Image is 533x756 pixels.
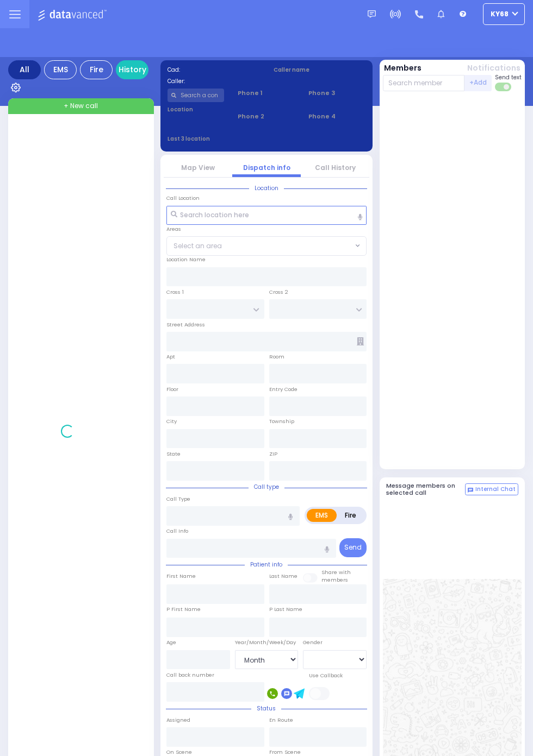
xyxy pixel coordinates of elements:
[166,606,201,613] label: P First Name
[269,606,302,613] label: P Last Name
[245,560,288,569] span: Patient info
[467,62,520,74] button: Notifications
[8,60,41,79] div: All
[269,353,284,361] label: Room
[269,418,294,425] label: Township
[269,450,277,458] label: ZIP
[357,337,364,345] span: Other building occupants
[465,483,518,495] button: Internal Chat
[491,9,509,19] span: ky68
[368,10,376,18] img: message.svg
[235,639,299,646] div: Year/Month/Week/Day
[166,418,177,425] label: City
[249,483,284,491] span: Call type
[166,288,184,296] label: Cross 1
[321,569,351,576] small: Share with
[238,89,295,98] span: Phone 1
[166,321,205,329] label: Street Address
[238,112,295,121] span: Phone 2
[386,482,466,496] h5: Message members on selected call
[181,163,215,172] a: Map View
[166,748,192,756] label: On Scene
[475,486,516,493] span: Internal Chat
[166,225,181,233] label: Areas
[274,66,366,74] label: Caller name
[166,495,190,503] label: Call Type
[269,716,293,724] label: En Route
[249,184,284,192] span: Location
[269,572,298,580] label: Last Name
[166,527,188,535] label: Call Info
[166,256,206,263] label: Location Name
[168,135,267,143] label: Last 3 location
[168,66,260,74] label: Cad:
[44,60,77,79] div: EMS
[166,716,190,724] label: Assigned
[321,576,348,583] span: members
[166,194,200,202] label: Call Location
[64,101,98,111] span: + New call
[166,671,214,679] label: Call back number
[495,81,512,92] label: Turn off text
[269,288,288,296] label: Cross 2
[168,89,225,102] input: Search a contact
[468,488,473,493] img: comment-alt.png
[168,77,260,85] label: Caller:
[166,450,181,458] label: State
[269,386,298,393] label: Entry Code
[309,672,343,679] label: Use Callback
[116,60,148,79] a: History
[166,353,175,361] label: Apt
[339,538,367,557] button: Send
[384,62,422,74] button: Members
[307,509,337,522] label: EMS
[495,73,522,81] span: Send text
[303,639,323,646] label: Gender
[166,206,367,225] input: Search location here
[483,3,525,25] button: ky68
[315,163,356,172] a: Call History
[80,60,113,79] div: Fire
[166,386,178,393] label: Floor
[243,163,290,172] a: Dispatch info
[308,112,365,121] span: Phone 4
[166,639,176,646] label: Age
[166,572,196,580] label: First Name
[168,105,225,114] label: Location
[173,241,222,251] span: Select an area
[251,704,281,713] span: Status
[269,748,301,756] label: From Scene
[38,8,110,21] img: Logo
[308,89,365,98] span: Phone 3
[383,75,465,91] input: Search member
[336,509,365,522] label: Fire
